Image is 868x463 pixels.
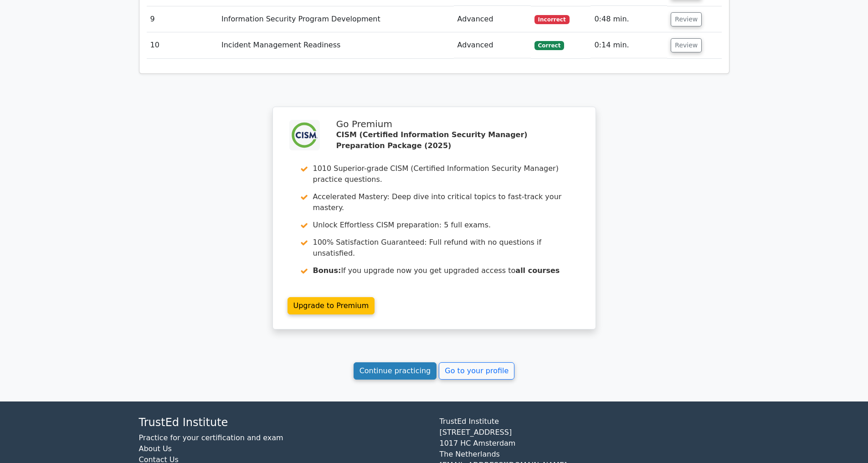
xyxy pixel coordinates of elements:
[147,6,218,32] td: 9
[534,41,564,50] span: Correct
[591,6,667,32] td: 0:48 min.
[454,6,531,32] td: Advanced
[139,433,283,442] a: Practice for your certification and exam
[147,32,218,58] td: 10
[439,362,514,380] a: Go to your profile
[534,15,570,24] span: Incorrect
[671,38,702,52] button: Review
[671,12,702,26] button: Review
[288,297,375,314] a: Upgrade to Premium
[591,32,667,58] td: 0:14 min.
[354,362,437,380] a: Continue practicing
[139,416,429,429] h4: TrustEd Institute
[218,32,454,58] td: Incident Management Readiness
[454,32,531,58] td: Advanced
[218,6,454,32] td: Information Security Program Development
[139,444,172,453] a: About Us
